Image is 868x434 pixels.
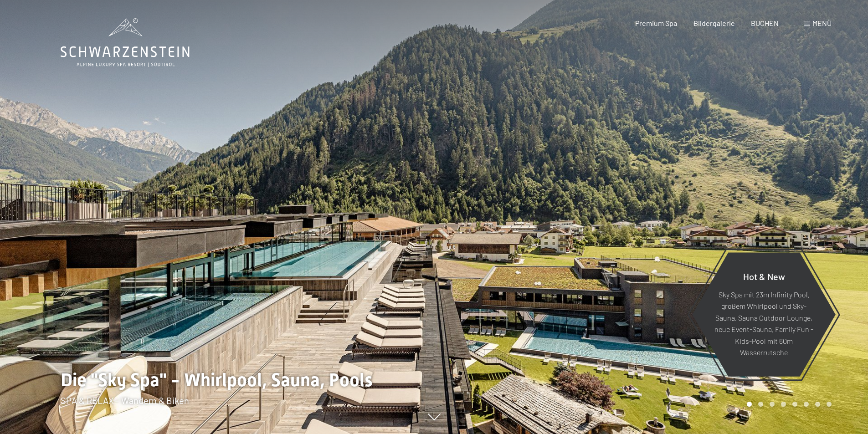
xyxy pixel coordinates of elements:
div: Carousel Page 6 [804,402,809,407]
div: Carousel Page 3 [770,402,775,407]
div: Carousel Page 1 (Current Slide) [747,402,752,407]
span: Menü [812,19,832,27]
div: Carousel Page 4 [781,402,786,407]
div: Carousel Page 7 [815,402,820,407]
a: BUCHEN [751,19,779,27]
a: Hot & New Sky Spa mit 23m Infinity Pool, großem Whirlpool und Sky-Sauna, Sauna Outdoor Lounge, ne... [692,252,836,377]
span: Hot & New [743,271,785,281]
div: Carousel Page 2 [758,402,763,407]
div: Carousel Page 8 [827,402,832,407]
p: Sky Spa mit 23m Infinity Pool, großem Whirlpool und Sky-Sauna, Sauna Outdoor Lounge, neue Event-S... [714,288,813,358]
div: Carousel Page 5 [792,402,797,407]
a: Premium Spa [635,19,677,27]
div: Carousel Pagination [744,402,832,407]
a: Bildergalerie [693,19,735,27]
